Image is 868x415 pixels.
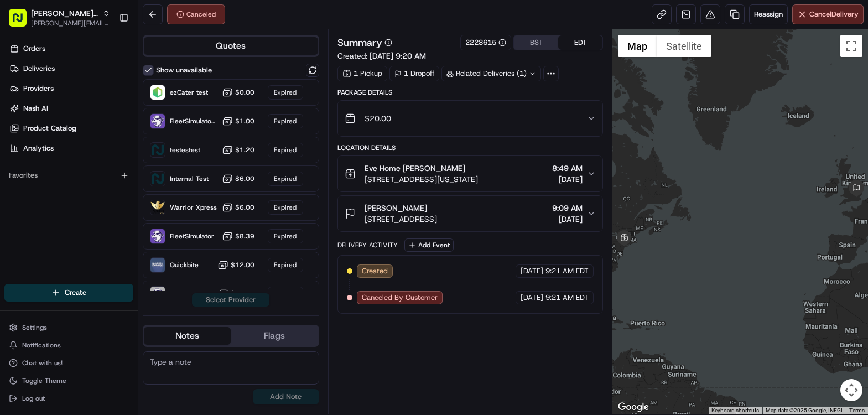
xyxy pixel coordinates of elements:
[362,293,438,303] span: Canceled By Customer
[657,35,711,57] button: Show satellite imagery
[144,37,318,55] button: Quotes
[4,284,133,302] button: Create
[150,287,165,301] img: FailingFleetSimulator
[809,9,859,19] span: Cancel Delivery
[365,163,465,174] span: Eve Home [PERSON_NAME]
[23,64,55,74] span: Deliveries
[144,327,231,345] button: Notes
[235,174,254,183] span: $6.00
[217,260,254,271] button: $12.00
[337,241,398,250] div: Delivery Activity
[552,174,583,185] span: [DATE]
[558,35,602,50] button: EDT
[222,202,254,213] button: $6.00
[4,139,138,157] a: Analytics
[231,327,318,345] button: Flags
[268,287,303,301] div: Expired
[268,114,303,128] div: Expired
[22,359,63,367] span: Chat with us!
[235,146,254,154] span: $1.20
[4,120,138,137] a: Product Catalog
[545,266,589,276] span: 9:21 AM EDT
[235,232,254,241] span: $8.39
[150,172,165,186] img: Internal Fleet (Test)
[65,288,86,298] span: Create
[465,38,506,48] button: 2228615
[615,400,652,414] img: Google
[615,400,652,414] a: Open this area in Google Maps (opens a new window)
[4,80,138,97] a: Providers
[338,101,602,136] button: $20.00
[370,51,426,61] span: [DATE] 9:20 AM
[268,143,303,157] div: Expired
[552,203,583,214] span: 9:09 AM
[618,35,657,57] button: Show street map
[222,144,254,155] button: $1.20
[514,35,558,50] button: BST
[235,203,254,212] span: $6.00
[22,376,66,385] span: Toggle Theme
[22,341,61,350] span: Notifications
[31,19,110,28] span: [PERSON_NAME][EMAIL_ADDRESS][DOMAIN_NAME]
[337,50,426,61] span: Created:
[840,35,862,57] button: Toggle fullscreen view
[521,266,543,276] span: [DATE]
[170,203,217,212] span: Warrior Xpress
[4,320,133,335] button: Settings
[711,407,759,414] button: Keyboard shortcuts
[170,232,214,241] span: FleetSimulator
[754,9,783,19] span: Reassign
[4,338,133,353] button: Notifications
[338,156,602,191] button: Eve Home [PERSON_NAME][STREET_ADDRESS][US_STATE]8:49 AM[DATE]
[31,8,98,19] button: [PERSON_NAME] Org
[23,123,76,133] span: Product Catalog
[268,200,303,215] div: Expired
[170,117,217,126] span: FleetSimulator ([PERSON_NAME] Org)
[4,355,133,371] button: Chat with us!
[23,84,54,94] span: Providers
[231,289,254,298] span: $12.00
[4,40,138,58] a: Orders
[365,214,437,225] span: [STREET_ADDRESS]
[156,65,212,75] label: Show unavailable
[150,229,165,243] img: FleetSimulator
[338,196,602,231] button: [PERSON_NAME][STREET_ADDRESS]9:09 AM[DATE]
[170,174,209,183] span: Internal Test
[231,261,254,269] span: $12.00
[150,258,165,272] img: Quickbite
[4,60,138,77] a: Deliveries
[150,200,165,215] img: Warrior Xpress
[521,293,543,303] span: [DATE]
[222,87,254,98] button: $0.00
[552,163,583,174] span: 8:49 AM
[365,113,391,124] span: $20.00
[4,167,133,184] div: Favorites
[337,143,603,152] div: Location Details
[22,323,47,332] span: Settings
[170,146,200,154] span: testestest
[268,85,303,100] div: Expired
[4,391,133,406] button: Log out
[23,103,48,113] span: Nash AI
[167,4,225,24] div: Canceled
[545,293,589,303] span: 9:21 AM EDT
[235,88,254,97] span: $0.00
[362,266,388,276] span: Created
[23,143,54,153] span: Analytics
[4,373,133,388] button: Toggle Theme
[23,44,45,54] span: Orders
[337,88,603,97] div: Package Details
[170,88,208,97] span: ezCater test
[217,288,254,299] button: $12.00
[222,173,254,184] button: $6.00
[4,100,138,117] a: Nash AI
[150,143,165,157] img: Internal Fleet
[150,85,165,100] img: Nash Test (Shipday)
[404,238,454,252] button: Add Event
[441,66,541,81] div: Related Deliveries (1)
[170,261,199,269] span: Quickbite
[4,4,115,31] button: [PERSON_NAME] Org[PERSON_NAME][EMAIL_ADDRESS][DOMAIN_NAME]
[792,4,864,24] button: CancelDelivery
